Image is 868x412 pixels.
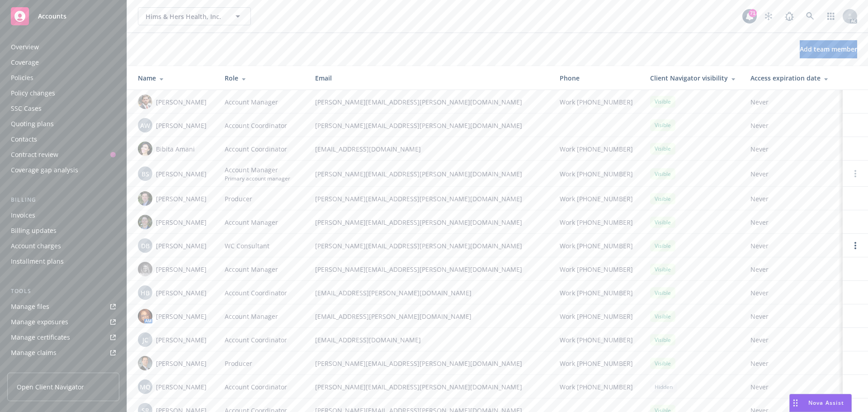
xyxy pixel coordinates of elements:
[7,147,119,162] a: Contract review
[650,217,675,228] div: Visible
[650,73,736,83] div: Client Navigator visibility
[156,335,207,345] span: [PERSON_NAME]
[7,315,119,329] a: Manage exposures
[560,169,633,179] span: Work [PHONE_NUMBER]
[142,169,149,179] span: BS
[7,163,119,177] a: Coverage gap analysis
[156,382,207,392] span: [PERSON_NAME]
[11,117,54,131] div: Quoting plans
[138,262,152,276] img: photo
[146,12,224,21] span: Hims & Hers Health, Inc.
[156,169,207,179] span: [PERSON_NAME]
[759,7,778,25] a: Stop snowing
[138,309,152,323] img: photo
[315,312,545,321] span: [EMAIL_ADDRESS][PERSON_NAME][DOMAIN_NAME]
[225,165,290,175] span: Account Manager
[560,144,633,154] span: Work [PHONE_NUMBER]
[650,381,677,393] div: Hidden
[750,144,835,154] span: Never
[650,334,675,346] div: Visible
[7,101,119,116] a: SSC Cases
[790,394,801,412] div: Drag to move
[11,346,57,360] div: Manage claims
[11,40,39,54] div: Overview
[11,254,64,269] div: Installment plans
[850,240,861,251] a: Open options
[7,40,119,54] a: Overview
[650,287,675,298] div: Visible
[750,218,835,227] span: Never
[7,254,119,269] a: Installment plans
[315,97,545,107] span: [PERSON_NAME][EMAIL_ADDRESS][PERSON_NAME][DOMAIN_NAME]
[11,315,68,329] div: Manage exposures
[650,311,675,322] div: Visible
[156,265,207,274] span: [PERSON_NAME]
[7,71,119,85] a: Policies
[140,382,151,392] span: MQ
[560,265,633,274] span: Work [PHONE_NUMBER]
[560,288,633,298] span: Work [PHONE_NUMBER]
[750,194,835,204] span: Never
[156,241,207,251] span: [PERSON_NAME]
[315,169,545,179] span: [PERSON_NAME][EMAIL_ADDRESS][PERSON_NAME][DOMAIN_NAME]
[156,194,207,204] span: [PERSON_NAME]
[750,265,835,274] span: Never
[7,86,119,100] a: Policy changes
[315,265,545,274] span: [PERSON_NAME][EMAIL_ADDRESS][PERSON_NAME][DOMAIN_NAME]
[750,169,835,179] span: Never
[650,96,675,107] div: Visible
[789,394,852,412] button: Nova Assist
[225,97,278,107] span: Account Manager
[315,335,545,345] span: [EMAIL_ADDRESS][DOMAIN_NAME]
[750,312,835,321] span: Never
[808,399,844,407] span: Nova Assist
[138,142,152,156] img: photo
[7,195,119,204] div: Billing
[225,144,287,154] span: Account Coordinator
[11,208,35,223] div: Invoices
[315,121,545,130] span: [PERSON_NAME][EMAIL_ADDRESS][PERSON_NAME][DOMAIN_NAME]
[650,358,675,369] div: Visible
[138,215,152,229] img: photo
[800,40,857,58] button: Add team member
[315,73,545,83] div: Email
[225,73,301,83] div: Role
[225,359,252,368] span: Producer
[11,132,37,147] div: Contacts
[7,55,119,70] a: Coverage
[11,330,70,345] div: Manage certificates
[7,299,119,314] a: Manage files
[560,194,633,204] span: Work [PHONE_NUMBER]
[225,335,287,345] span: Account Coordinator
[7,346,119,360] a: Manage claims
[156,288,207,298] span: [PERSON_NAME]
[38,13,66,20] span: Accounts
[11,86,55,100] div: Policy changes
[11,361,53,375] div: Manage BORs
[138,191,152,206] img: photo
[225,265,278,274] span: Account Manager
[7,117,119,131] a: Quoting plans
[315,382,545,392] span: [PERSON_NAME][EMAIL_ADDRESS][PERSON_NAME][DOMAIN_NAME]
[225,175,290,182] span: Primary account manager
[750,335,835,345] span: Never
[11,223,57,238] div: Billing updates
[142,335,148,345] span: JC
[560,218,633,227] span: Work [PHONE_NUMBER]
[141,288,150,298] span: HB
[156,97,207,107] span: [PERSON_NAME]
[138,7,251,25] button: Hims & Hers Health, Inc.
[156,121,207,130] span: [PERSON_NAME]
[225,218,278,227] span: Account Manager
[140,121,150,130] span: AW
[11,147,58,162] div: Contract review
[650,168,675,180] div: Visible
[780,7,798,25] a: Report a Bug
[315,144,545,154] span: [EMAIL_ADDRESS][DOMAIN_NAME]
[7,223,119,238] a: Billing updates
[138,356,152,370] img: photo
[225,194,252,204] span: Producer
[225,312,278,321] span: Account Manager
[17,382,84,392] span: Open Client Navigator
[156,218,207,227] span: [PERSON_NAME]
